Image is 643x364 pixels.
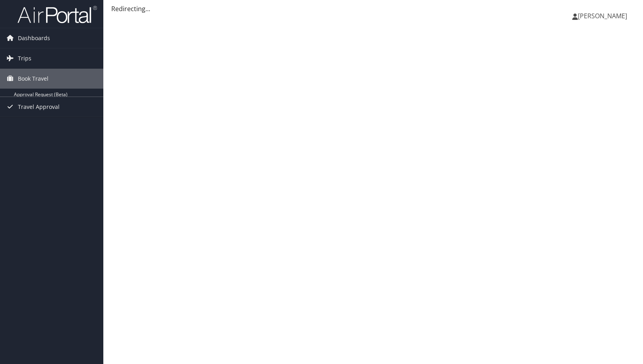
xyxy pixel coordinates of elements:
span: Dashboards [18,28,50,48]
span: Trips [18,48,31,68]
span: Book Travel [18,69,48,89]
div: Redirecting... [111,4,635,14]
span: [PERSON_NAME] [578,12,627,20]
span: Travel Approval [18,97,60,117]
img: airportal-logo.png [17,5,97,24]
a: [PERSON_NAME] [572,4,635,28]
